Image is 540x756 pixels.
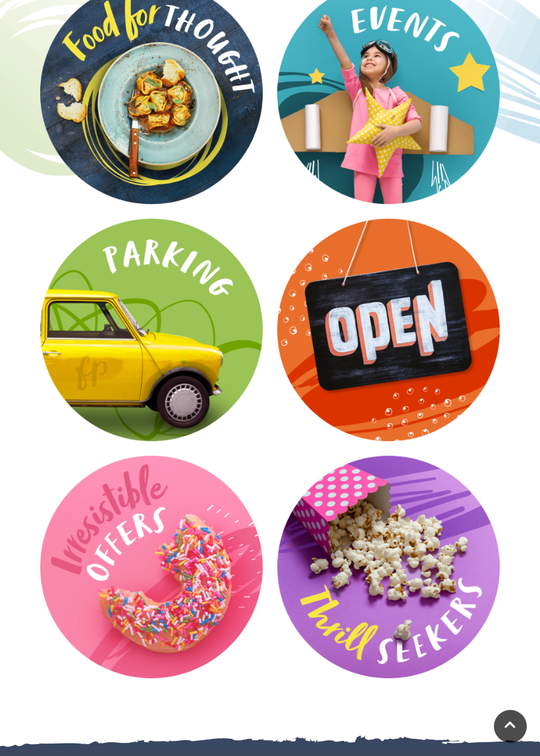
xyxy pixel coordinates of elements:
[273,214,504,446] img: Opening Hours at Festival Place
[273,451,504,683] img: Leisure at Festival Place
[36,214,267,446] img: Parking your Car at Festival Place
[36,451,267,683] img: Offers at Festival Place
